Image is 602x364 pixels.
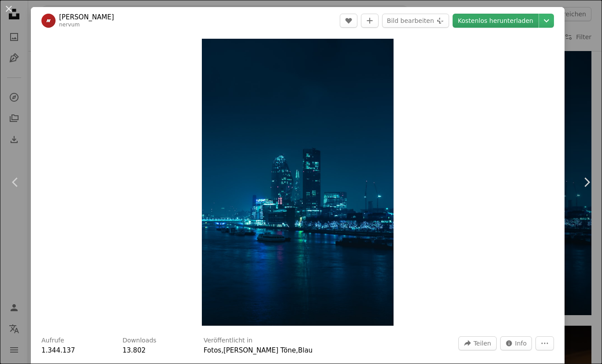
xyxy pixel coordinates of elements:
[296,346,298,354] span: ,
[41,336,64,345] h3: Aufrufe
[41,346,75,354] span: 1.344.137
[500,336,532,350] button: Statistiken zu diesem Bild
[123,336,156,345] h3: Downloads
[221,346,223,354] span: ,
[204,336,253,345] h3: Veröffentlicht in
[223,346,296,354] a: [PERSON_NAME] Töne
[202,39,394,326] img: Gebäude in der Nacht
[41,14,56,28] img: Zum Profil von Jack B
[204,346,221,354] a: Fotos
[539,14,554,28] button: Downloadgröße auswählen
[458,336,496,350] button: Dieses Bild teilen
[382,14,449,28] button: Bild bearbeiten
[202,39,394,326] button: Dieses Bild heranzoomen
[59,13,114,22] a: [PERSON_NAME]
[123,346,146,354] span: 13.802
[535,336,554,350] button: Weitere Aktionen
[340,14,357,28] button: Gefällt mir
[515,337,527,350] span: Info
[453,14,539,28] a: Kostenlos herunterladen
[571,140,602,224] a: Weiter
[59,22,80,28] a: nervum
[473,337,491,350] span: Teilen
[298,346,312,354] a: Blau
[361,14,379,28] button: Zu Kollektion hinzufügen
